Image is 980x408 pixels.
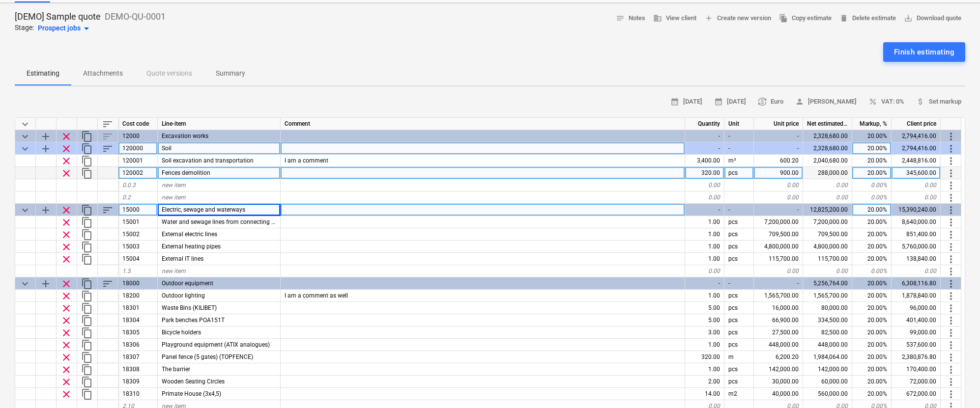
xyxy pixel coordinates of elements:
[900,11,965,26] button: Download quote
[81,352,93,363] span: Duplicate row
[892,130,941,142] div: 2,794,416.00
[852,118,892,130] div: Markup, %
[892,216,941,228] div: 8,640,000.00
[803,191,852,204] div: 0.00
[945,204,957,216] span: More actions
[616,13,645,24] span: Notes
[118,142,158,155] div: 120000
[754,94,787,109] button: Euro
[612,11,649,26] button: Notes
[40,131,52,142] span: Add sub category to row
[60,155,72,167] span: Remove row
[724,142,754,155] div: -
[15,11,101,23] p: [DEMO] Sample quote
[892,363,941,376] div: 170,400.00
[649,11,700,26] button: View client
[118,118,158,130] div: Cost code
[670,96,702,108] span: [DATE]
[945,143,957,155] span: More actions
[685,130,724,142] div: -
[839,14,848,23] span: delete
[852,241,892,253] div: 20.00%
[916,96,961,108] span: Set markup
[60,253,72,265] span: Remove row
[81,388,93,400] span: Duplicate row
[724,241,754,253] div: pcs
[40,278,52,290] span: Add sub category to row
[945,155,957,167] span: More actions
[892,228,941,241] div: 851,400.00
[892,388,941,400] div: 672,000.00
[118,351,158,363] div: 18307
[81,167,93,179] span: Duplicate row
[685,228,724,241] div: 1.00
[852,339,892,351] div: 20.00%
[724,155,754,167] div: m³
[754,216,803,228] div: 7,200,000.00
[162,317,225,324] span: Park benches POA151T
[118,277,158,290] div: 18000
[758,96,783,108] span: Euro
[852,167,892,179] div: 20.00%
[670,97,679,106] span: calendar_month
[892,290,941,302] div: 1,878,840.00
[945,217,957,228] span: More actions
[803,302,852,314] div: 80,000.00
[700,11,775,26] button: Create new version
[19,118,31,130] span: Collapse all categories
[27,68,59,79] p: Estimating
[19,204,31,216] span: Collapse category
[754,376,803,388] div: 30,000.00
[162,280,213,287] span: Outdoor equipment
[685,155,724,167] div: 3,400.00
[803,130,852,142] div: 2,328,680.00
[162,292,205,299] span: Outdoor lighting
[685,277,724,290] div: -
[803,167,852,179] div: 288,000.00
[904,13,961,24] span: Download quote
[81,217,93,228] span: Duplicate row
[754,191,803,204] div: 0.00
[60,327,72,339] span: Remove row
[868,96,904,108] span: VAT: 0%
[803,314,852,326] div: 334,500.00
[60,302,72,314] span: Remove row
[754,277,803,290] div: -
[40,204,52,216] span: Add sub category to row
[19,278,31,290] span: Collapse category
[81,131,93,142] span: Duplicate category
[81,23,92,34] span: arrow_drop_down
[724,118,754,130] div: Unit
[865,94,908,109] button: VAT: 0%
[931,361,980,408] iframe: Chat Widget
[685,314,724,326] div: 5.00
[81,302,93,314] span: Duplicate row
[724,363,754,376] div: pcs
[118,130,158,142] div: 12000
[685,191,724,204] div: 0.00
[216,68,245,79] p: Summary
[852,253,892,265] div: 20.00%
[162,169,210,176] span: Fences demolition
[724,302,754,314] div: pcs
[904,14,913,23] span: save_alt
[754,241,803,253] div: 4,800,000.00
[945,266,957,277] span: More actions
[704,13,771,24] span: Create new version
[758,97,767,106] span: currency_exchange
[892,265,941,277] div: 0.00
[852,179,892,191] div: 0.00%
[754,142,803,155] div: -
[122,268,131,274] span: 1.5
[724,167,754,179] div: pcs
[754,253,803,265] div: 115,700.00
[81,315,93,326] span: Duplicate row
[162,304,217,311] span: Waste Bins (KILIBET)
[892,241,941,253] div: 5,760,000.00
[916,97,925,106] span: attach_money
[60,315,72,326] span: Remove row
[118,363,158,376] div: 18308
[892,179,941,191] div: 0.00
[724,326,754,339] div: pcs
[754,314,803,326] div: 66,900.00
